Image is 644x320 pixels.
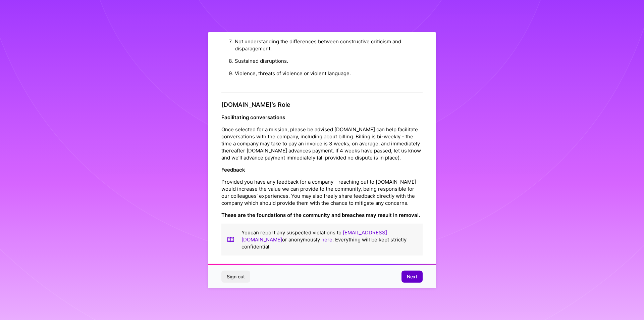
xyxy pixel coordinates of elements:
[235,55,423,67] li: Sustained disruptions.
[221,178,423,207] p: Provided you have any feedback for a company - reaching out to [DOMAIN_NAME] would increase the v...
[401,271,423,283] button: Next
[221,101,423,108] h4: [DOMAIN_NAME]’s Role
[221,114,285,121] strong: Facilitating conversations
[241,229,417,250] p: You can report any suspected violations to or anonymously . Everything will be kept strictly conf...
[321,236,332,243] a: here
[221,271,250,283] button: Sign out
[407,273,417,280] span: Next
[227,273,245,280] span: Sign out
[241,229,387,243] a: [EMAIL_ADDRESS][DOMAIN_NAME]
[235,35,423,55] li: Not understanding the differences between constructive criticism and disparagement.
[221,167,245,173] strong: Feedback
[221,126,423,161] p: Once selected for a mission, please be advised [DOMAIN_NAME] can help facilitate conversations wi...
[235,67,423,80] li: Violence, threats of violence or violent language.
[227,229,235,250] img: book icon
[221,212,420,218] strong: These are the foundations of the community and breaches may result in removal.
